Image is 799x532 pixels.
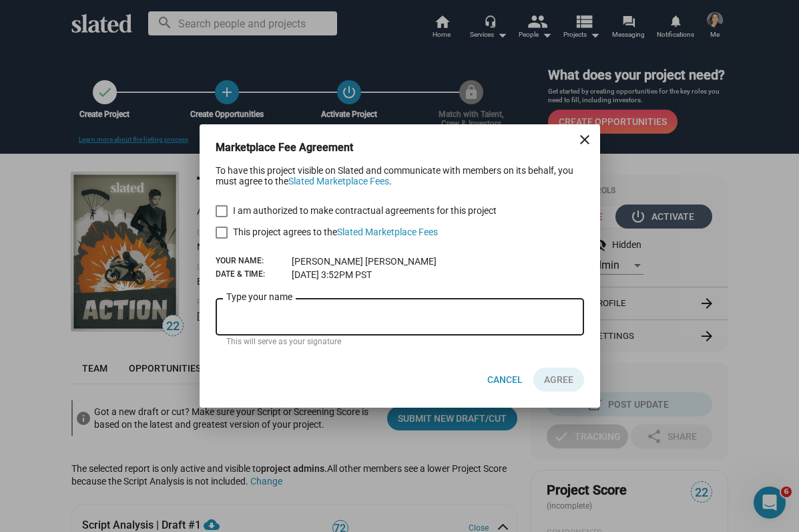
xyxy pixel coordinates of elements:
[216,256,292,267] dt: Your Name:
[216,140,372,154] h3: Marketplace Fee Agreement
[216,165,584,186] div: To have this project visible on Slated and communicate with members on its behalf, you must agree...
[577,132,593,148] mat-icon: close
[292,269,372,280] dd: [DATE] 3:52PM PST
[487,368,523,392] span: Cancel
[226,337,341,348] mat-hint: This will serve as your signature
[233,224,438,240] span: This project agrees to the
[288,176,389,186] a: Slated Marketplace Fees
[216,269,292,280] dt: Date & Time:
[292,256,363,267] span: [PERSON_NAME]
[337,227,438,237] a: Slated Marketplace Fees
[477,368,533,392] button: Cancel
[365,256,437,267] span: [PERSON_NAME]
[233,203,497,219] span: I am authorized to make contractual agreements for this project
